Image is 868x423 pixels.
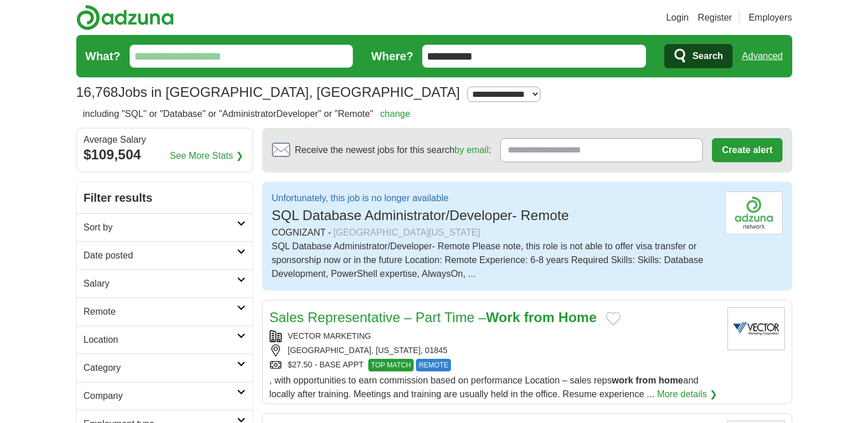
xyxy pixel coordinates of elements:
div: $27.50 - BASE APPT [270,359,718,371]
strong: from [636,375,656,385]
h2: Date posted [84,249,237,263]
a: Remote [77,297,252,326]
a: More details ❯ [657,387,717,401]
button: Create alert [712,138,782,162]
label: What? [85,48,120,65]
h2: Company [84,389,237,403]
img: Direct Employers logo [725,191,783,234]
a: Login [666,11,688,25]
p: Unfortunately, this job is no longer available [272,191,569,205]
h2: including "SQL" or "Database" or "AdministratorDeveloper" or "Remote" [83,107,411,121]
span: , with opportunities to earn commission based on performance Location – sales reps and locally af... [270,375,699,399]
a: VECTOR MARKETING [288,331,371,340]
div: Average Salary [84,135,246,144]
span: Receive the newest jobs for this search : [295,143,491,157]
a: Register [698,11,732,25]
span: Search [692,45,723,68]
a: Salary [77,269,252,297]
a: Sales Representative – Part Time –Work from Home [270,310,597,325]
h2: Category [84,361,237,375]
img: Adzuna logo [76,5,174,30]
span: TOP MATCH [368,359,414,371]
img: Vector Marketing logo [727,307,785,350]
h2: Filter results [77,182,252,213]
a: Employers [749,11,792,25]
a: Company [77,382,252,410]
h2: Remote [84,305,237,319]
h2: Salary [84,277,237,291]
strong: home [659,375,683,385]
div: COGNIZANT [272,226,716,240]
a: Date posted [77,241,252,269]
div: [GEOGRAPHIC_DATA][US_STATE] [333,226,480,240]
a: Category [77,354,252,382]
strong: work [612,375,633,385]
a: Location [77,326,252,354]
span: 16,768 [76,82,118,103]
a: See More Stats ❯ [170,149,243,163]
div: SQL Database Administrator/Developer- Remote Please note, this role is not able to offer visa tra... [272,240,716,281]
span: - [328,226,331,240]
button: Add to favorite jobs [606,312,621,326]
button: Search [664,44,733,68]
a: Sort by [77,213,252,241]
strong: Work [486,310,520,325]
h1: Jobs in [GEOGRAPHIC_DATA], [GEOGRAPHIC_DATA] [76,84,460,100]
a: change [380,109,411,119]
strong: Home [558,310,597,325]
a: by email [454,145,489,155]
h2: Sort by [84,221,237,234]
label: Where? [371,48,413,65]
h2: Location [84,333,237,347]
span: SQL Database Administrator/Developer- Remote [272,207,569,223]
strong: from [524,310,554,325]
a: Advanced [742,45,783,68]
div: $109,504 [84,144,246,165]
span: REMOTE [416,359,451,371]
div: [GEOGRAPHIC_DATA], [US_STATE], 01845 [270,344,718,357]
